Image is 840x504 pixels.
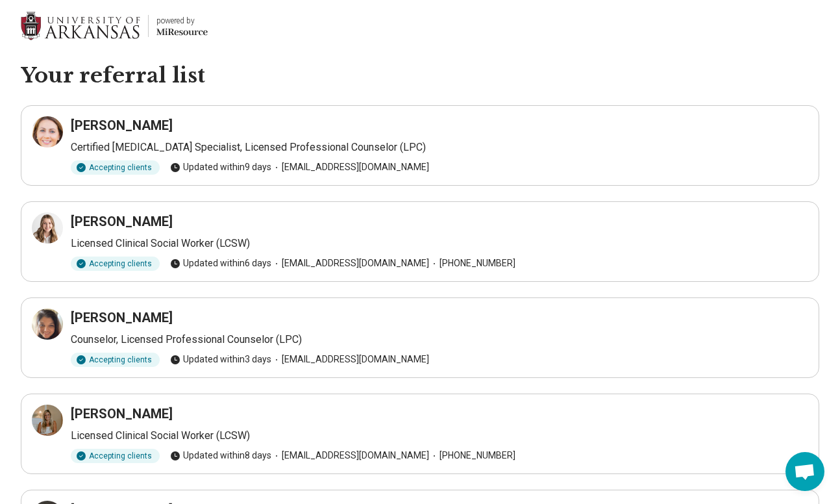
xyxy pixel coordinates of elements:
span: Updated within 3 days [170,353,271,366]
span: Updated within 8 days [170,449,271,462]
span: Updated within 6 days [170,257,271,270]
span: Updated within 9 days [170,160,271,174]
h3: [PERSON_NAME] [71,405,173,423]
span: [PHONE_NUMBER] [429,449,515,462]
p: Certified [MEDICAL_DATA] Specialist, Licensed Professional Counselor (LPC) [71,140,808,155]
p: Licensed Clinical Social Worker (LCSW) [71,236,808,251]
p: Counselor, Licensed Professional Counselor (LPC) [71,332,808,347]
div: Accepting clients [71,160,160,175]
span: [EMAIL_ADDRESS][DOMAIN_NAME] [271,257,429,270]
div: Accepting clients [71,449,160,463]
a: Open chat [785,452,824,491]
span: [EMAIL_ADDRESS][DOMAIN_NAME] [271,353,429,366]
span: [PHONE_NUMBER] [429,257,515,270]
h1: Your referral list [21,62,819,90]
h3: [PERSON_NAME] [71,309,173,327]
h3: [PERSON_NAME] [71,212,173,231]
p: Licensed Clinical Social Worker (LCSW) [71,428,808,444]
span: [EMAIL_ADDRESS][DOMAIN_NAME] [271,449,429,462]
div: powered by [156,15,208,27]
span: [EMAIL_ADDRESS][DOMAIN_NAME] [271,160,429,174]
div: Accepting clients [71,353,160,367]
a: University of Arkansaspowered by [21,10,208,42]
img: University of Arkansas [21,10,140,42]
div: Accepting clients [71,257,160,271]
h3: [PERSON_NAME] [71,116,173,134]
